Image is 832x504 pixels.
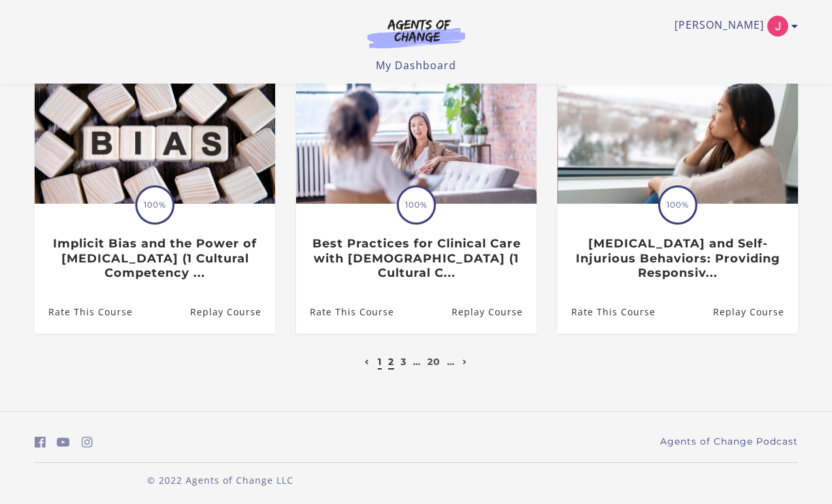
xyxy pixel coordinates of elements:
[674,16,791,37] a: Toggle menu
[310,236,522,281] h3: Best Practices for Clinical Care with [DEMOGRAPHIC_DATA] (1 Cultural C...
[451,291,536,333] a: Best Practices for Clinical Care with Asian Americans (1 Cultural C...: Resume Course
[137,187,173,223] span: 100%
[401,356,407,368] a: 3
[376,58,456,72] a: My Dashboard
[35,473,406,487] p: © 2022 Agents of Change LLC
[378,356,382,368] a: 1
[712,291,797,333] a: Suicidal Ideation and Self-Injurious Behaviors: Providing Responsiv...: Resume Course
[354,18,479,48] img: Agents of Change Logo
[57,436,70,449] i: https://www.youtube.com/c/AgentsofChangeTestPrepbyMeaganMitchell (Open in a new window)
[399,187,434,223] span: 100%
[190,291,275,333] a: Implicit Bias and the Power of Peer Support (1 Cultural Competency ...: Resume Course
[82,436,93,449] i: https://www.instagram.com/agentsofchangeprep/ (Open in a new window)
[447,356,455,368] a: …
[35,291,133,333] a: Implicit Bias and the Power of Peer Support (1 Cultural Competency ...: Rate This Course
[388,356,394,368] a: 2
[571,236,784,281] h3: [MEDICAL_DATA] and Self-Injurious Behaviors: Providing Responsiv...
[427,356,441,368] a: 20
[660,435,798,449] a: Agents of Change Podcast
[413,356,421,368] a: …
[48,236,261,281] h3: Implicit Bias and the Power of [MEDICAL_DATA] (1 Cultural Competency ...
[35,436,46,449] i: https://www.facebook.com/groups/aswbtestprep (Open in a new window)
[459,356,471,368] a: Next page
[57,433,70,452] a: https://www.youtube.com/c/AgentsofChangeTestPrepbyMeaganMitchell (Open in a new window)
[35,433,46,452] a: https://www.facebook.com/groups/aswbtestprep (Open in a new window)
[82,433,93,452] a: https://www.instagram.com/agentsofchangeprep/ (Open in a new window)
[557,291,656,333] a: Suicidal Ideation and Self-Injurious Behaviors: Providing Responsiv...: Rate This Course
[296,291,394,333] a: Best Practices for Clinical Care with Asian Americans (1 Cultural C...: Rate This Course
[660,187,695,223] span: 100%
